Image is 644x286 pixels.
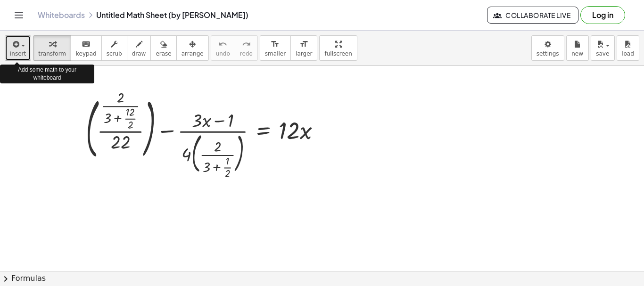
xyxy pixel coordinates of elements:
[10,50,26,57] span: insert
[101,35,127,61] button: scrub
[211,35,235,61] button: undoundo
[299,39,308,50] i: format_size
[487,7,578,24] button: Collaborate Live
[591,35,615,61] button: save
[265,50,286,57] span: smaller
[324,50,352,57] span: fullscreen
[127,35,151,61] button: draw
[495,11,570,19] span: Collaborate Live
[71,35,102,61] button: keyboardkeypad
[296,50,312,57] span: larger
[11,8,26,23] button: Toggle navigation
[260,35,291,61] button: format_sizesmaller
[156,50,171,57] span: erase
[33,35,71,61] button: transform
[622,50,634,57] span: load
[150,35,176,61] button: erase
[566,35,589,61] button: new
[182,50,204,57] span: arrange
[596,50,609,57] span: save
[531,35,564,61] button: settings
[132,50,146,57] span: draw
[580,6,625,24] button: Log in
[319,35,357,61] button: fullscreen
[107,50,122,57] span: scrub
[176,35,209,61] button: arrange
[38,10,85,20] a: Whiteboards
[290,35,317,61] button: format_sizelarger
[571,50,583,57] span: new
[76,50,97,57] span: keypad
[271,39,280,50] i: format_size
[218,39,227,50] i: undo
[537,50,559,57] span: settings
[82,39,91,50] i: keyboard
[242,39,251,50] i: redo
[240,50,253,57] span: redo
[5,35,31,61] button: insert
[216,50,230,57] span: undo
[235,35,258,61] button: redoredo
[617,35,639,61] button: load
[38,50,66,57] span: transform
